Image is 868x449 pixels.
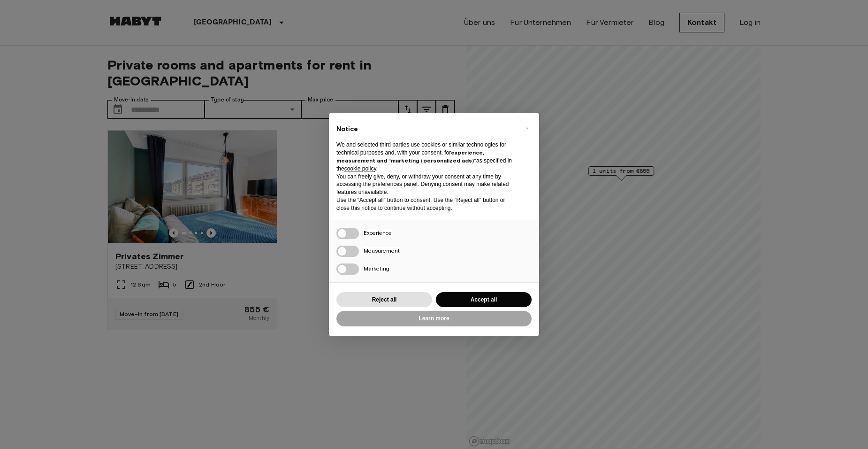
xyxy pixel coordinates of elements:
button: Learn more [336,311,532,326]
a: cookie policy [344,165,376,172]
span: Marketing [364,265,389,272]
span: Measurement [364,247,400,254]
p: Use the “Accept all” button to consent. Use the “Reject all” button or close this notice to conti... [336,196,517,212]
span: × [525,123,529,134]
span: Experience [364,229,392,236]
p: You can freely give, deny, or withdraw your consent at any time by accessing the preferences pane... [336,173,517,196]
button: Accept all [436,292,532,308]
h2: Notice [336,124,517,134]
strong: experience, measurement and “marketing (personalized ads)” [336,149,484,164]
button: Reject all [336,292,432,308]
p: We and selected third parties use cookies or similar technologies for technical purposes and, wit... [336,141,517,172]
button: Close this notice [519,121,534,136]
